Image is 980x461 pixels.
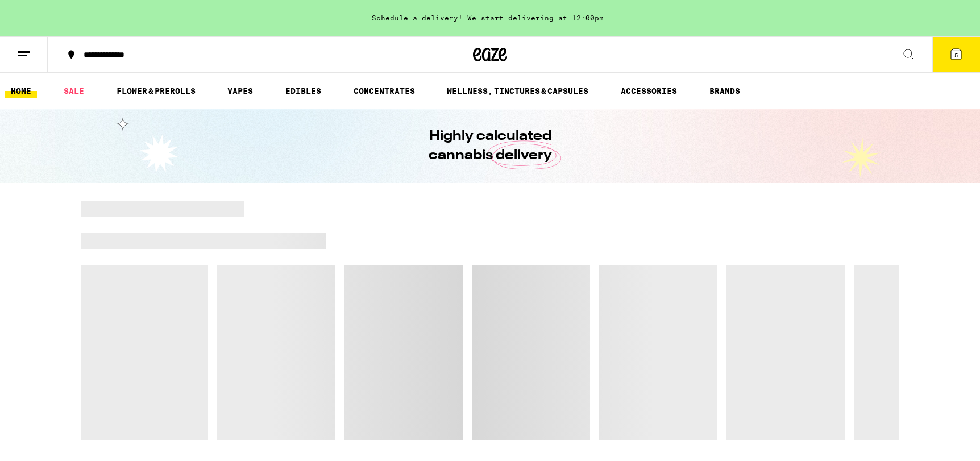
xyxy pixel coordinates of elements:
a: SALE [58,84,90,98]
a: HOME [5,84,37,98]
a: EDIBLES [280,84,327,98]
a: ACCESSORIES [615,84,683,98]
a: FLOWER & PREROLLS [111,84,201,98]
span: 5 [954,52,958,59]
button: 5 [932,37,980,72]
a: WELLNESS, TINCTURES & CAPSULES [441,84,594,98]
a: VAPES [222,84,259,98]
a: CONCENTRATES [348,84,421,98]
h1: Highly calculated cannabis delivery [396,127,584,165]
a: BRANDS [704,84,746,98]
